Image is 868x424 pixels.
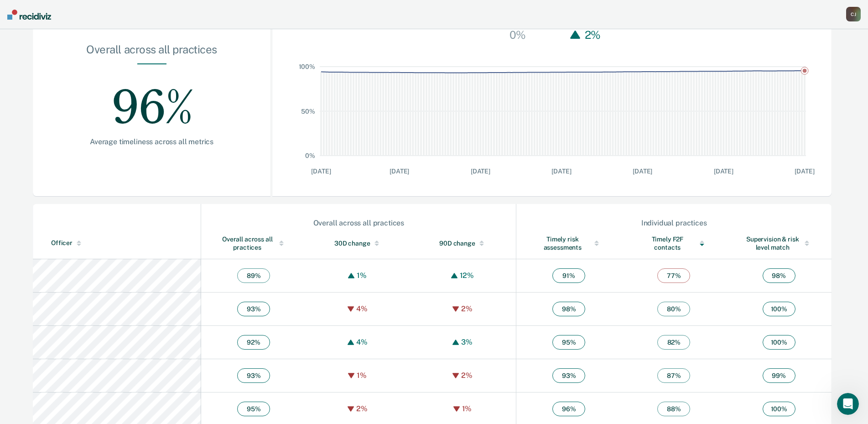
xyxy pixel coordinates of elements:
[459,304,475,313] div: 2%
[552,302,585,316] span: 98 %
[354,371,369,380] div: 1%
[657,402,690,416] span: 88 %
[471,168,490,175] text: [DATE]
[846,7,861,21] div: C J
[354,304,370,313] div: 4%
[324,239,393,247] div: 30D change
[237,335,270,350] span: 92 %
[552,268,585,283] span: 91 %
[714,168,733,175] text: [DATE]
[639,235,708,251] div: Timely F2F contacts
[552,335,585,350] span: 95 %
[411,228,516,259] th: Toggle SortBy
[763,368,795,383] span: 99 %
[657,302,690,316] span: 80 %
[202,219,515,227] div: Overall across all practices
[62,64,241,137] div: 96%
[763,335,795,350] span: 100 %
[460,404,474,413] div: 1%
[795,168,815,175] text: [DATE]
[837,393,859,415] iframe: Intercom live chat
[459,338,475,346] div: 3%
[354,338,370,346] div: 4%
[516,228,621,259] th: Toggle SortBy
[62,137,241,146] div: Average timeliness across all metrics
[846,7,861,21] button: CJ
[457,271,477,280] div: 12%
[657,268,690,283] span: 77 %
[459,371,475,380] div: 2%
[430,239,498,247] div: 90D change
[7,10,51,20] img: Recidiviz
[621,228,726,259] th: Toggle SortBy
[312,168,331,175] text: [DATE]
[237,268,270,283] span: 89 %
[552,168,572,175] text: [DATE]
[535,235,603,251] div: Timely risk assessments
[237,302,270,316] span: 93 %
[306,228,411,259] th: Toggle SortBy
[33,228,201,259] th: Toggle SortBy
[763,302,795,316] span: 100 %
[51,239,197,247] div: Officer
[763,402,795,416] span: 100 %
[390,168,409,175] text: [DATE]
[62,43,241,63] div: Overall across all practices
[219,235,288,251] div: Overall across all practices
[552,402,585,416] span: 96 %
[507,26,528,44] div: 0%
[354,404,370,413] div: 2%
[517,219,831,227] div: Individual practices
[552,368,585,383] span: 93 %
[237,402,270,416] span: 95 %
[582,26,603,44] div: 2%
[763,268,795,283] span: 98 %
[745,235,813,251] div: Supervision & risk level match
[727,228,832,259] th: Toggle SortBy
[657,335,690,350] span: 82 %
[354,271,369,280] div: 1%
[657,368,690,383] span: 87 %
[201,228,306,259] th: Toggle SortBy
[237,368,270,383] span: 93 %
[633,168,652,175] text: [DATE]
